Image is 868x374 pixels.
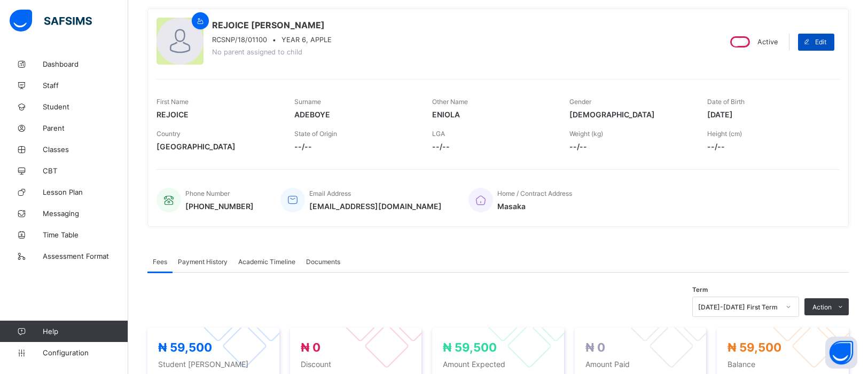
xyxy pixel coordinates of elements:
[569,98,591,106] span: Gender
[309,189,351,197] span: Email Address
[432,98,468,106] span: Other Name
[185,202,254,211] span: [PHONE_NUMBER]
[707,130,742,138] span: Height (cm)
[707,98,745,106] span: Date of Birth
[158,360,269,369] span: Student [PERSON_NAME]
[294,130,337,138] span: State of Origin
[294,110,416,119] span: ADEBOYE
[569,130,603,138] span: Weight (kg)
[153,258,167,266] span: Fees
[43,188,128,196] span: Lesson Plan
[301,340,320,354] span: ₦ 0
[432,130,445,138] span: LGA
[157,130,181,138] span: Country
[692,286,708,293] span: Term
[294,98,321,106] span: Surname
[728,360,838,369] span: Balance
[707,142,829,151] span: --/--
[43,209,128,218] span: Messaging
[757,38,778,46] span: Active
[698,303,779,311] div: [DATE]-[DATE] First Term
[585,340,605,354] span: ₦ 0
[157,142,278,151] span: [GEOGRAPHIC_DATA]
[825,337,857,369] button: Open asap
[309,202,442,211] span: [EMAIL_ADDRESS][DOMAIN_NAME]
[212,36,267,44] span: RCSNP/18/01100
[158,340,212,354] span: ₦ 59,500
[43,102,128,111] span: Student
[43,166,128,175] span: CBT
[497,189,572,197] span: Home / Contract Address
[185,189,230,197] span: Phone Number
[43,145,128,154] span: Classes
[301,360,411,369] span: Discount
[306,258,340,266] span: Documents
[43,327,128,336] span: Help
[569,142,691,151] span: --/--
[212,20,332,30] span: REJOICE [PERSON_NAME]
[443,360,553,369] span: Amount Expected
[212,36,332,44] div: •
[212,48,302,56] span: No parent assigned to child
[432,142,554,151] span: --/--
[585,360,696,369] span: Amount Paid
[815,38,826,46] span: Edit
[497,202,572,211] span: Masaka
[443,340,497,354] span: ₦ 59,500
[238,258,295,266] span: Academic Timeline
[43,230,128,239] span: Time Table
[43,348,128,357] span: Configuration
[569,110,691,119] span: [DEMOGRAPHIC_DATA]
[281,36,332,44] span: YEAR 6, APPLE
[43,60,128,68] span: Dashboard
[43,252,128,260] span: Assessment Format
[728,340,781,354] span: ₦ 59,500
[812,303,832,311] span: Action
[432,110,554,119] span: ENIOLA
[707,110,829,119] span: [DATE]
[178,258,228,266] span: Payment History
[10,10,92,32] img: safsims
[157,98,189,106] span: First Name
[157,110,278,119] span: REJOICE
[43,124,128,132] span: Parent
[294,142,416,151] span: --/--
[43,81,128,90] span: Staff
